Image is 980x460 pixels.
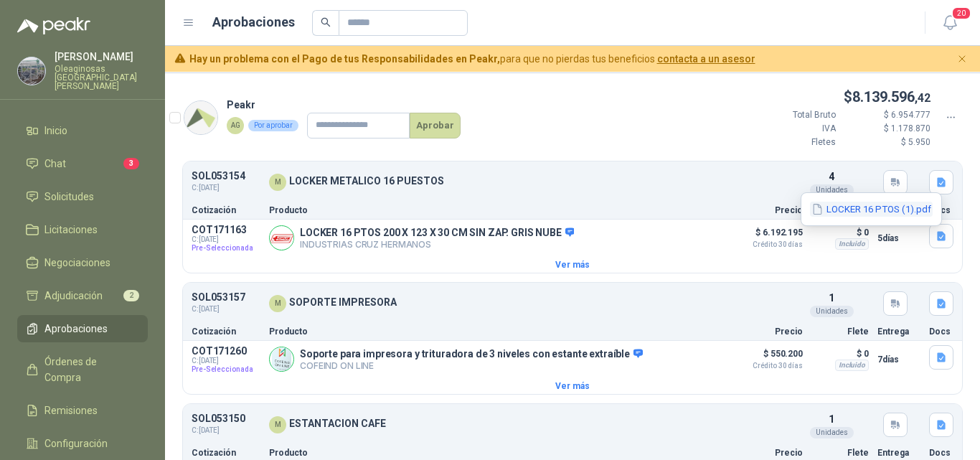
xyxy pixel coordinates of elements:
[44,354,134,385] span: Órdenes de Compra
[17,183,148,210] a: Solicitudes
[192,449,260,457] p: Cotización
[227,97,461,113] p: Peakr
[17,249,148,276] a: Negociaciones
[731,362,803,370] span: Crédito 30 días
[17,150,148,177] a: Chat3
[829,290,834,306] p: 1
[44,288,103,304] span: Adjudicación
[44,123,67,139] span: Inicio
[17,430,148,457] a: Configuración
[17,17,90,34] img: Logo peakr
[269,449,722,457] p: Producto
[269,174,286,191] div: M
[192,224,260,235] p: COT171163
[877,449,920,457] p: Entrega
[269,416,286,433] div: M
[289,418,386,429] p: ESTANTACION CAFE
[811,345,869,362] p: $ 0
[192,244,260,253] span: Pre-Seleccionada
[877,327,920,336] p: Entrega
[183,378,962,394] button: Ver más
[953,50,971,68] button: Cerrar
[731,327,803,336] p: Precio
[192,357,260,365] span: C: [DATE]
[731,224,803,248] p: $ 6.192.195
[810,427,854,438] div: Unidades
[17,397,148,424] a: Remisiones
[17,315,148,342] a: Aprobaciones
[810,306,854,317] div: Unidades
[44,156,66,172] span: Chat
[410,113,461,139] button: Aprobar
[189,51,755,67] span: para que no pierdas tus beneficios
[17,348,148,391] a: Órdenes de Compra
[731,449,803,457] p: Precio
[269,327,722,336] p: Producto
[192,235,260,244] span: C: [DATE]
[289,297,397,308] p: SOPORTE IMPRESORA
[300,360,643,371] p: COFEIND ON LINE
[321,17,331,27] span: search
[731,206,803,215] p: Precio
[657,53,755,65] a: contacta a un asesor
[811,327,869,336] p: Flete
[192,413,260,424] p: SOL053150
[844,136,930,149] p: $ 5.950
[877,230,920,247] p: 5 días
[17,282,148,309] a: Adjudicación2
[750,136,836,149] p: Fletes
[810,202,933,217] button: LOCKER 16 PTOS (1).pdf
[835,238,869,250] div: Incluido
[951,6,971,20] span: 20
[44,189,94,205] span: Solicitudes
[44,403,98,418] span: Remisiones
[750,86,930,108] p: $
[17,117,148,144] a: Inicio
[212,12,295,32] h1: Aprobaciones
[289,176,444,187] p: LOCKER METALICO 16 PUESTOS
[192,304,260,315] span: C: [DATE]
[844,108,930,122] p: $ 6.954.777
[300,348,643,361] p: Soporte para impresora y trituradora de 3 niveles con estante extraíble
[18,57,45,85] img: Company Logo
[44,222,98,238] span: Licitaciones
[829,411,834,427] p: 1
[17,216,148,243] a: Licitaciones
[877,351,920,368] p: 7 días
[44,321,108,337] span: Aprobaciones
[811,449,869,457] p: Flete
[184,101,217,134] img: Company Logo
[44,255,110,271] span: Negociaciones
[55,52,148,62] p: [PERSON_NAME]
[123,290,139,301] span: 2
[929,327,953,336] p: Docs
[192,171,260,182] p: SOL053154
[750,108,836,122] p: Total Bruto
[937,10,963,36] button: 20
[269,295,286,312] div: M
[852,88,930,105] span: 8.139.596
[811,224,869,241] p: $ 0
[192,206,260,215] p: Cotización
[183,257,962,273] button: Ver más
[192,182,260,194] span: C: [DATE]
[192,292,260,303] p: SOL053157
[44,436,108,451] span: Configuración
[123,158,139,169] span: 3
[731,345,803,370] p: $ 550.200
[270,226,293,250] img: Company Logo
[810,184,854,196] div: Unidades
[270,347,293,371] img: Company Logo
[192,365,260,374] span: Pre-Seleccionada
[731,241,803,248] span: Crédito 30 días
[750,122,836,136] p: IVA
[248,120,298,131] div: Por aprobar
[829,169,834,184] p: 4
[55,65,148,90] p: Oleaginosas [GEOGRAPHIC_DATA][PERSON_NAME]
[844,122,930,136] p: $ 1.178.870
[192,345,260,357] p: COT171260
[227,117,244,134] div: AG
[835,360,869,371] div: Incluido
[189,53,500,65] b: Hay un problema con el Pago de tus Responsabilidades en Peakr,
[192,425,260,436] span: C: [DATE]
